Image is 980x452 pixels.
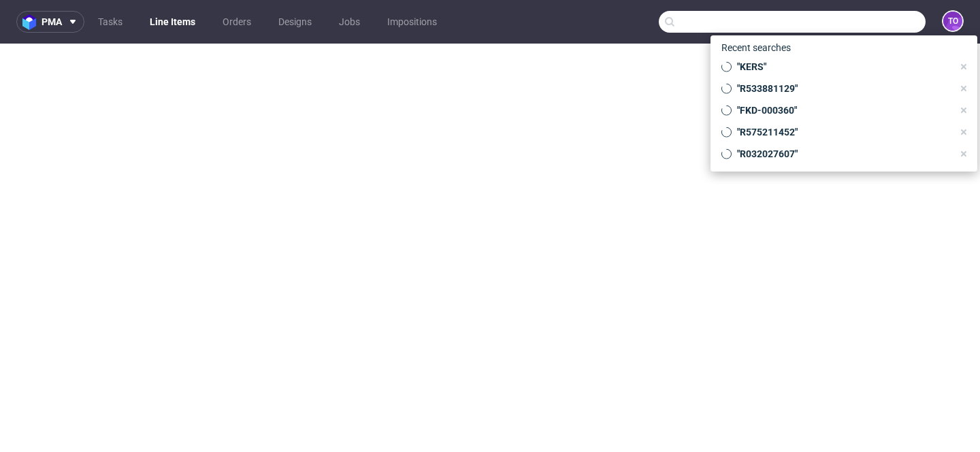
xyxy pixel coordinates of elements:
[214,11,259,33] a: Orders
[331,11,368,33] a: Jobs
[90,11,131,33] a: Tasks
[22,14,42,30] img: logo
[732,103,953,117] span: "FKD-000360"
[379,11,445,33] a: Impositions
[42,17,62,27] span: pma
[732,147,953,161] span: "R032027607"
[716,37,796,59] span: Recent searches
[732,60,953,74] span: "KERS"
[732,82,953,95] span: "R533881129"
[270,11,320,33] a: Designs
[943,12,962,31] figcaption: to
[142,11,203,33] a: Line Items
[16,11,84,33] button: pma
[732,125,953,139] span: "R575211452"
